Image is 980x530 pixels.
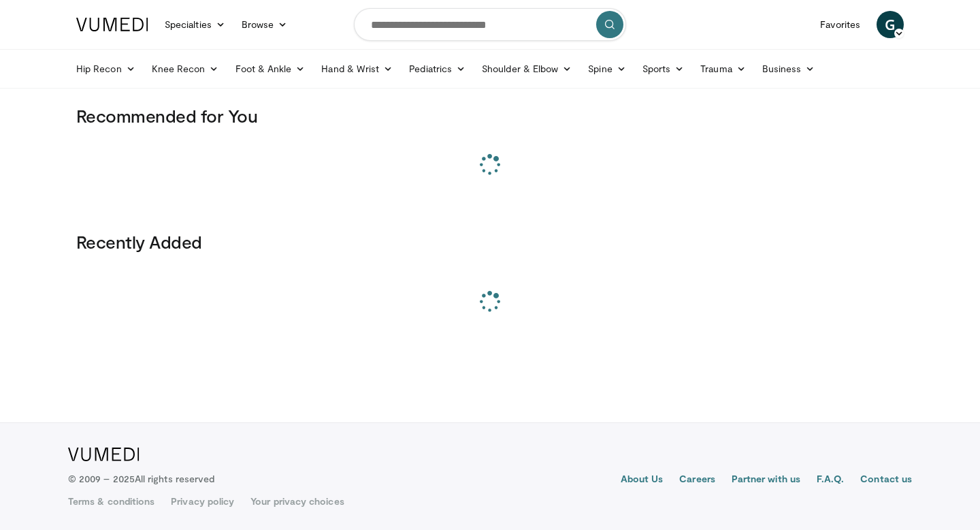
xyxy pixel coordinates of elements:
[754,55,823,82] a: Business
[812,11,868,38] a: Favorites
[68,495,154,508] a: Terms & conditions
[135,473,214,484] span: All rights reserved
[171,495,234,508] a: Privacy policy
[157,11,233,38] a: Specialties
[634,55,693,82] a: Sports
[679,472,715,488] a: Careers
[401,55,474,82] a: Pediatrics
[877,11,904,38] a: G
[250,495,344,508] a: Your privacy choices
[860,472,912,488] a: Contact us
[68,472,214,486] p: © 2009 – 2025
[68,448,140,461] img: VuMedi Logo
[227,55,314,82] a: Foot & Ankle
[621,472,664,488] a: About Us
[76,231,904,253] h3: Recently Added
[233,11,296,38] a: Browse
[474,55,580,82] a: Shoulder & Elbow
[732,472,800,488] a: Partner with us
[76,105,904,127] h3: Recommended for You
[580,55,634,82] a: Spine
[313,55,401,82] a: Hand & Wrist
[68,55,144,82] a: Hip Recon
[817,472,844,488] a: F.A.Q.
[692,55,754,82] a: Trauma
[354,8,626,41] input: Search topics, interventions
[144,55,227,82] a: Knee Recon
[76,18,148,31] img: VuMedi Logo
